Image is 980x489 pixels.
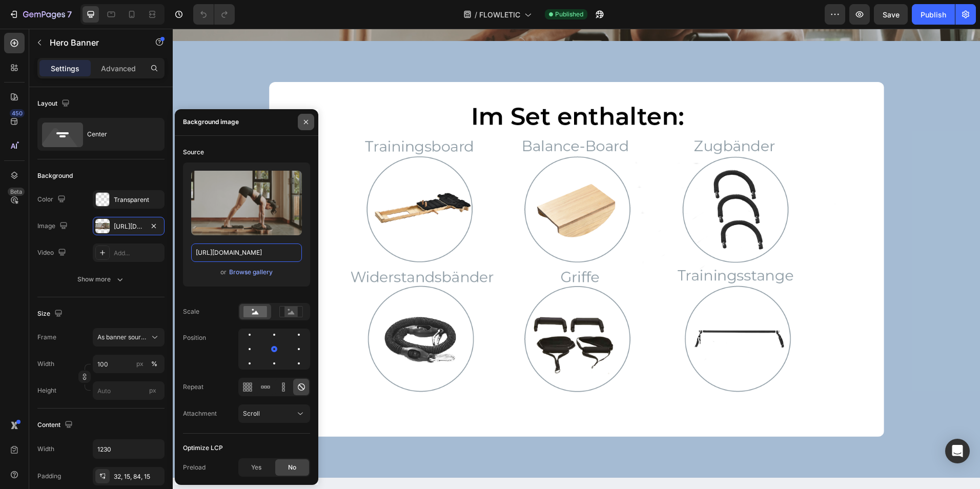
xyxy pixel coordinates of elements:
button: Show more [37,270,165,289]
div: 32, 15, 84, 15 [114,472,162,481]
div: Padding [37,472,61,481]
iframe: Design area [173,29,980,489]
input: https://example.com/image.jpg [191,243,302,262]
div: Center [87,123,150,146]
div: Source [183,148,204,157]
span: No [288,463,296,472]
img: preview-image [191,171,302,235]
div: Attachment [183,409,217,418]
div: Show more [77,274,125,284]
div: Size [37,307,65,321]
button: Browse gallery [229,267,273,277]
div: Publish [921,9,946,20]
p: 7 [67,8,72,21]
button: 7 [4,4,76,25]
div: Content [37,418,75,432]
p: Settings [51,63,79,74]
div: % [151,359,157,369]
input: Auto [93,440,164,458]
span: Published [555,10,583,19]
div: [URL][DOMAIN_NAME] [114,222,144,231]
div: Layout [37,97,72,111]
div: Scale [183,307,199,316]
div: Repeat [183,382,203,392]
div: Position [183,333,206,342]
span: or [220,266,227,278]
label: Height [37,386,56,395]
span: As banner source [97,333,148,342]
span: Yes [251,463,261,472]
span: FLOWLETIC [479,9,520,20]
div: Image [37,219,70,233]
span: Scroll [243,410,260,417]
input: px [93,381,165,400]
span: Save [883,10,900,19]
button: % [134,358,146,370]
div: Undo/Redo [193,4,235,25]
span: / [475,9,477,20]
button: Scroll [238,404,310,423]
div: Background [37,171,73,180]
label: Frame [37,333,56,342]
div: Add... [114,249,162,258]
div: Width [37,444,54,454]
input: px% [93,355,165,373]
button: Publish [912,4,955,25]
p: Advanced [101,63,136,74]
p: Hero Banner [50,36,137,49]
button: As banner source [93,328,165,347]
span: px [149,386,156,394]
label: Width [37,359,54,369]
div: Color [37,193,68,207]
button: px [148,358,160,370]
div: Preload [183,463,206,472]
div: Open Intercom Messenger [945,439,970,463]
div: Background image [183,117,239,127]
div: px [136,359,144,369]
button: Save [874,4,908,25]
div: Transparent [114,195,162,205]
div: Optimize LCP [183,443,223,453]
div: Browse gallery [229,268,273,277]
div: 450 [10,109,25,117]
div: Video [37,246,68,260]
div: Beta [8,188,25,196]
